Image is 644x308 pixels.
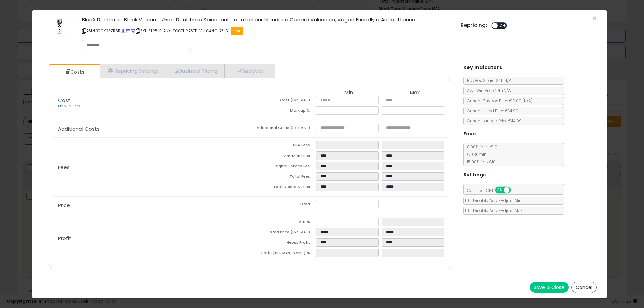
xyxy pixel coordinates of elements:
[49,65,99,79] a: Costs
[250,249,316,259] td: Profit [PERSON_NAME] %
[464,159,496,165] span: 15.00 % for > €10
[464,88,511,94] span: Avg. Win Price 24h: N/A
[250,141,316,151] td: FBA Fees
[250,151,316,162] td: Amazon Fees
[250,228,316,238] td: Listed Price (Exc. VAT)
[461,23,487,28] h5: Repricing:
[225,64,274,78] a: Analytics
[250,96,316,106] td: Cost (Exc. VAT)
[250,106,316,117] td: Mark up %
[250,124,316,134] td: Additional Costs (Exc. VAT)
[53,203,250,208] p: Price
[250,162,316,172] td: Digital Service Fee
[82,17,450,22] h3: BlanX Dentifricio Black Volcano 75ml, Dentifricio Sbiancante con Licheni Islandici e Cenere Vulca...
[250,238,316,249] td: Gross Profit
[463,63,502,72] h5: Key Indicators
[50,17,70,37] img: 31PbGG38U8L._SL60_.jpg
[464,144,497,165] span: 8.00 % for <= €10
[100,64,166,78] a: Repricing Settings
[131,28,135,34] a: Your listing only
[250,218,316,228] td: Vat %
[463,171,486,179] h5: Settings
[509,187,520,193] span: OFF
[509,98,533,104] span: €0.00
[53,165,250,170] p: Fees
[498,23,508,29] span: OFF
[464,151,487,157] span: €0.30 min
[464,78,512,83] span: BuyBox Share 24h: N/A
[53,98,250,109] p: Cost
[463,130,476,138] h5: Fees
[464,118,522,124] span: Current Landed Price: €14.99
[231,27,243,35] span: FBA
[496,187,504,193] span: ON
[571,282,597,293] button: Cancel
[522,98,533,104] span: ( N/A )
[250,183,316,193] td: Total Costs & Fees
[316,90,382,96] th: Min
[382,90,447,96] th: Max
[530,282,569,293] button: Save & Close
[470,208,523,213] span: Disable Auto-Adjust Max
[464,108,518,114] span: Current Listed Price: €14.99
[250,200,316,210] td: Listed
[53,126,250,132] p: Additional Costs
[464,98,533,104] span: Current Buybox Price:
[121,28,125,34] a: BuyBox page
[250,172,316,183] td: Total Fees
[58,104,80,109] a: Markup Tiers
[464,188,520,193] span: Consider CPT:
[126,28,130,34] a: All offer listings
[592,13,597,23] span: ×
[470,198,522,203] span: Disable Auto-Adjust Min
[53,236,250,241] p: Profit
[166,64,225,78] a: Business Pricing
[82,25,450,36] p: ASIN: B0CK2SZR3B | SKU: SL25-BLANX-TOOTHPASTE-VULCANO-75-X1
